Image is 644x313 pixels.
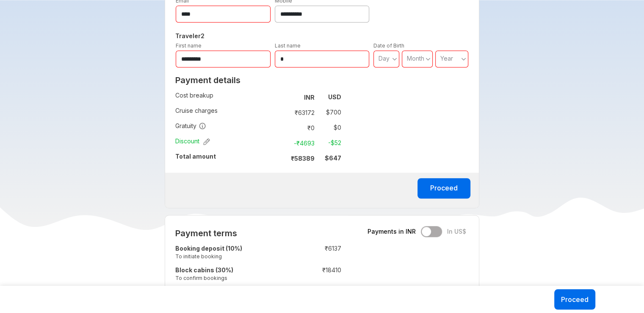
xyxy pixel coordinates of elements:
[554,289,595,310] button: Proceed
[175,137,210,145] span: Discount
[275,42,301,49] label: Last name
[175,245,242,252] strong: Booking deposit (10%)
[175,228,341,238] h2: Payment terms
[328,93,341,101] strong: USD
[461,55,466,63] svg: angle down
[291,264,341,286] td: ₹ 18410
[279,120,282,135] td: :
[282,122,318,134] td: ₹ 0
[175,122,206,130] span: Gratuity
[392,55,397,63] svg: angle down
[447,227,466,236] span: In US$
[282,137,318,149] td: -₹ 4693
[279,89,282,105] td: :
[279,105,282,120] td: :
[175,75,341,85] h2: Payment details
[325,154,341,162] strong: $ 647
[175,153,216,160] strong: Total amount
[318,122,341,134] td: $ 0
[279,135,282,151] td: :
[426,55,431,63] svg: angle down
[282,106,318,118] td: ₹ 63172
[291,243,341,264] td: ₹ 6137
[279,151,282,166] td: :
[175,266,233,274] strong: Block cabins (30%)
[287,264,291,286] td: :
[304,94,315,101] strong: INR
[174,31,470,41] h5: Traveler 2
[175,253,287,260] small: To initiate booking
[175,105,279,120] td: Cruise charges
[407,55,424,62] span: Month
[368,227,416,236] span: Payments in INR
[379,55,390,62] span: Day
[291,155,315,162] strong: ₹ 58389
[440,55,453,62] span: Year
[175,274,287,282] small: To confirm bookings
[417,178,470,198] button: Proceed
[373,42,404,49] label: Date of Birth
[176,42,202,49] label: First name
[318,137,341,149] td: -$ 52
[287,243,291,264] td: :
[175,89,279,105] td: Cost breakup
[318,106,341,118] td: $ 700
